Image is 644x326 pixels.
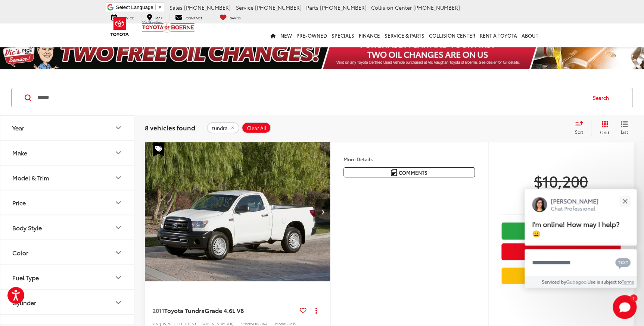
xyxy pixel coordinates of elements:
[566,278,587,285] a: Gubagoo.
[155,4,156,10] span: ​
[586,88,620,107] button: Search
[145,123,195,132] span: 8 vehicles found
[278,23,294,47] a: New
[153,142,164,156] span: Special
[12,249,28,256] div: Color
[0,115,135,140] button: YearYear
[114,223,123,232] div: Body Style
[214,13,246,21] a: My Saved Vehicles
[329,23,357,47] a: Specials
[320,4,367,11] span: [PHONE_NUMBER]
[152,306,164,314] span: 2011
[501,171,620,190] span: $10,200
[12,199,26,206] div: Price
[114,173,123,182] div: Model & Trim
[615,257,631,269] svg: Text
[236,4,253,11] span: Service
[399,169,427,176] span: Comments
[0,215,135,240] button: Body StyleBody Style
[525,189,637,288] div: Close[PERSON_NAME]Chat ProfessionalI'm online! How may I help? 😀Type your messageChat with SMSSen...
[525,249,637,276] textarea: Type your message
[114,248,123,257] div: Color
[12,224,42,231] div: Body Style
[169,4,183,11] span: Sales
[242,122,271,133] button: Clear All
[37,89,586,107] input: Search by Make, Model, or Keyword
[0,140,135,165] button: MakeMake
[116,4,153,10] span: Select Language
[613,295,637,319] button: Toggle Chat Window
[141,20,195,33] img: Vic Vaughan Toyota of Boerne
[0,190,135,215] button: PricePrice
[591,120,615,135] button: Grid View
[12,274,39,281] div: Fuel Type
[306,4,318,11] span: Parts
[551,205,598,212] p: Chat Professional
[632,296,634,300] span: 1
[613,295,637,319] svg: Start Chat
[212,125,228,131] span: tundra
[501,222,620,239] a: Check Availability
[343,167,475,177] button: Comments
[0,240,135,265] button: ColorColor
[391,169,397,175] img: Comments
[357,23,382,47] a: Finance
[144,142,331,281] div: 2011 Toyota Tundra Grade 4.6L V8 0
[247,125,267,131] span: Clear All
[164,306,205,314] span: Toyota Tundra
[12,124,24,131] div: Year
[587,278,622,285] span: Use is subject to
[0,165,135,190] button: Model & TrimModel & Trim
[268,23,278,47] a: Home
[207,122,239,133] button: remove tundra
[477,23,519,47] a: Rent a Toyota
[571,120,591,135] button: Select sort value
[343,156,475,162] h4: More Details
[12,149,27,156] div: Make
[12,299,36,306] div: Cylinder
[620,129,628,135] span: List
[12,174,49,181] div: Model & Trim
[158,4,162,10] span: ▼
[106,15,134,39] img: Toyota
[309,304,323,317] button: Actions
[382,23,427,47] a: Service & Parts: Opens in a new tab
[617,193,633,209] button: Close
[615,120,634,135] button: List View
[114,123,123,132] div: Year
[532,219,619,238] span: I'm online! How may I help? 😀
[144,142,331,282] img: 2011 Toyota Tundra Grade 4.6L V8
[0,265,135,289] button: Fuel TypeFuel Type
[106,13,140,21] a: Service
[413,4,460,11] span: [PHONE_NUMBER]
[551,197,598,205] p: [PERSON_NAME]
[542,278,566,285] span: Serviced by
[0,290,135,314] button: CylinderCylinder
[371,4,412,11] span: Collision Center
[230,15,241,20] span: Saved
[622,278,634,285] a: Terms
[315,199,330,225] button: Next image
[205,306,244,314] span: Grade 4.6L V8
[600,129,609,135] span: Grid
[114,148,123,157] div: Make
[501,194,620,201] span: [DATE] Price:
[501,268,620,284] a: Value Your Trade
[613,254,633,271] button: Chat with SMS
[141,13,168,21] a: Map
[255,4,302,11] span: [PHONE_NUMBER]
[144,142,331,281] a: 2011 Toyota Tundra Grade 4.6L V82011 Toyota Tundra Grade 4.6L V82011 Toyota Tundra Grade 4.6L V82...
[184,4,231,11] span: [PHONE_NUMBER]
[315,307,317,313] span: dropdown dots
[575,129,583,135] span: Sort
[294,23,329,47] a: Pre-Owned
[114,273,123,282] div: Fuel Type
[501,243,620,260] button: Get Price Now
[152,306,297,314] a: 2011Toyota TundraGrade 4.6L V8
[427,23,477,47] a: Collision Center
[114,298,123,307] div: Cylinder
[169,13,208,21] a: Contact
[116,4,162,10] a: Select Language​
[114,198,123,207] div: Price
